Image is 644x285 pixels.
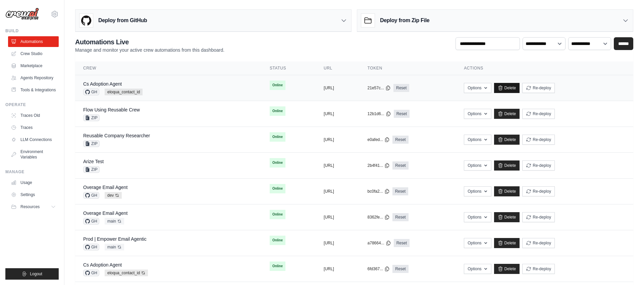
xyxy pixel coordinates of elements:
span: main [105,218,124,225]
div: Operate [5,102,59,107]
a: Reset [392,187,408,195]
span: GH [83,244,99,250]
th: URL [316,61,360,75]
img: Logo [5,8,39,20]
a: Agents Repository [8,73,59,83]
span: main [105,244,124,250]
span: GH [83,192,99,199]
a: Cs Adoption Agent [83,81,122,87]
button: Options [464,212,491,222]
button: Re-deploy [522,186,555,196]
button: 12b1d6... [368,111,391,116]
span: Online [270,132,285,142]
span: ZIP [83,114,100,121]
button: Options [464,238,491,248]
button: 21e57c... [368,85,391,91]
a: Automations [8,36,59,47]
th: Status [262,61,316,75]
a: Reset [393,84,409,92]
button: Re-deploy [522,212,555,222]
span: GH [83,89,99,95]
button: Logout [5,268,59,280]
span: Resources [20,204,40,209]
button: Re-deploy [522,264,555,274]
button: a78664... [368,240,391,246]
span: Online [270,81,285,90]
span: dev [105,192,122,199]
a: Reset [392,136,408,144]
a: Marketplace [8,60,59,71]
span: eloqua_contact_id [105,89,143,95]
button: bc0fa2... [368,189,390,194]
span: eloqua_contact_id [105,270,148,276]
a: Environment Variables [8,146,59,162]
button: e0afed... [368,137,390,142]
a: Reset [394,239,410,247]
th: Actions [456,61,633,75]
a: Reset [392,161,408,170]
a: Overage Email Agent [83,210,127,216]
button: Options [464,135,491,145]
span: ZIP [83,166,100,173]
button: Options [464,160,491,171]
a: Delete [494,83,520,93]
a: Overage Email Agent [83,185,127,190]
a: Delete [494,160,520,171]
a: Delete [494,238,520,248]
a: Cs Adoption Agent [83,262,122,268]
span: Online [270,158,285,168]
span: Online [270,262,285,271]
th: Crew [75,61,262,75]
span: Online [270,184,285,193]
a: Delete [494,186,520,196]
th: Token [360,61,456,75]
a: Crew Studio [8,48,59,59]
button: Options [464,83,491,93]
span: Online [270,210,285,219]
h3: Deploy from GitHub [98,16,147,25]
button: Re-deploy [522,83,555,93]
span: GH [83,270,99,276]
h2: Automations Live [75,37,224,47]
a: Usage [8,177,59,188]
button: Options [464,109,491,119]
span: Logout [30,271,42,277]
a: Reset [392,265,408,273]
a: Reusable Company Researcher [83,133,150,138]
a: Traces Old [8,110,59,121]
a: Prod | Empower Email Agentic [83,236,147,242]
a: Delete [494,135,520,145]
span: Online [270,236,285,245]
a: Delete [494,212,520,222]
button: Re-deploy [522,160,555,171]
button: Re-deploy [522,135,555,145]
span: ZIP [83,140,100,147]
a: Delete [494,109,520,119]
button: Re-deploy [522,238,555,248]
a: Settings [8,189,59,200]
a: Flow Using Reusable Crew [83,107,140,112]
a: Tools & Integrations [8,85,59,95]
button: 2b4f41... [368,163,390,168]
button: 6fd367... [368,266,390,272]
div: Build [5,28,59,34]
button: Re-deploy [522,109,555,119]
a: Reset [394,110,410,118]
a: Traces [8,122,59,133]
a: Arize Test [83,159,104,164]
span: GH [83,218,99,225]
button: Resources [8,201,59,212]
button: Options [464,264,491,274]
a: LLM Connections [8,134,59,145]
button: 8362fe... [368,215,390,220]
img: GitHub Logo [79,14,93,27]
a: Delete [494,264,520,274]
span: Online [270,106,285,116]
button: Options [464,186,491,196]
a: Reset [392,213,408,221]
p: Manage and monitor your active crew automations from this dashboard. [75,47,224,53]
h3: Deploy from Zip File [380,16,429,25]
div: Manage [5,169,59,175]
